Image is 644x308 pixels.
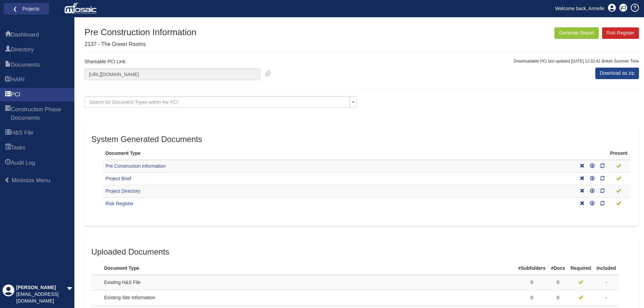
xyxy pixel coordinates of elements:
span: Minimize Menu [4,177,10,183]
span: Audit Log [5,159,11,167]
span: Documents [5,61,11,69]
td: 0 [548,275,568,290]
th: Document Type [103,147,577,160]
span: Construction Phase Documents [5,106,11,122]
p: Downloadable PCI last updated [DATE] 12:32:41 British Summer Time [514,58,639,64]
div: [EMAIL_ADDRESS][DOMAIN_NAME] [16,291,67,305]
span: H&S File [11,129,33,137]
th: Included [594,260,619,275]
span: Search for Document Types within the PCI [89,99,178,105]
div: [PERSON_NAME] [16,284,67,291]
th: Present [607,147,630,160]
a: ❮ Projects [8,4,45,13]
a: Risk Register [105,201,134,206]
span: H&S File [5,129,11,137]
iframe: Chat [615,278,639,303]
img: logo_white.png [64,2,98,15]
td: 0 [516,275,548,290]
a: Project Brief [105,176,131,181]
a: Welcome back, Armelle [550,3,610,14]
span: Dashboard [11,31,39,39]
div: Shareable PCI Link: [79,58,271,80]
span: Tasks [11,144,25,152]
a: Project Directory [105,188,140,194]
span: Minimize Menu [12,177,50,184]
span: PCI [11,91,20,99]
a: Risk Register [602,27,639,39]
th: Document Type [101,260,455,275]
span: HARI [11,76,25,84]
h3: System Generated Documents [91,135,632,144]
td: - [594,290,619,305]
th: #Subfolders [516,260,548,275]
th: Required [568,260,594,275]
div: Profile [2,284,15,305]
span: Dashboard [5,31,11,39]
span: PCI [5,91,11,99]
a: Pre Construction Information [105,163,166,169]
span: Tasks [5,144,11,152]
th: #Docs [548,260,568,275]
td: 0 [516,290,548,305]
span: Audit Log [11,159,35,167]
span: HARI [5,76,11,84]
span: Documents [11,61,40,69]
h3: Uploaded Documents [91,247,632,256]
td: - [594,275,619,290]
span: Directory [11,46,34,54]
td: 0 [548,290,568,305]
span: Directory [5,46,11,54]
p: 2137 - The Green Rooms [85,41,196,48]
button: Generate Report [554,27,598,39]
span: Construction Phase Documents [11,105,69,122]
h1: Pre Construction Information [85,27,196,37]
a: Download as zip [595,68,639,79]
